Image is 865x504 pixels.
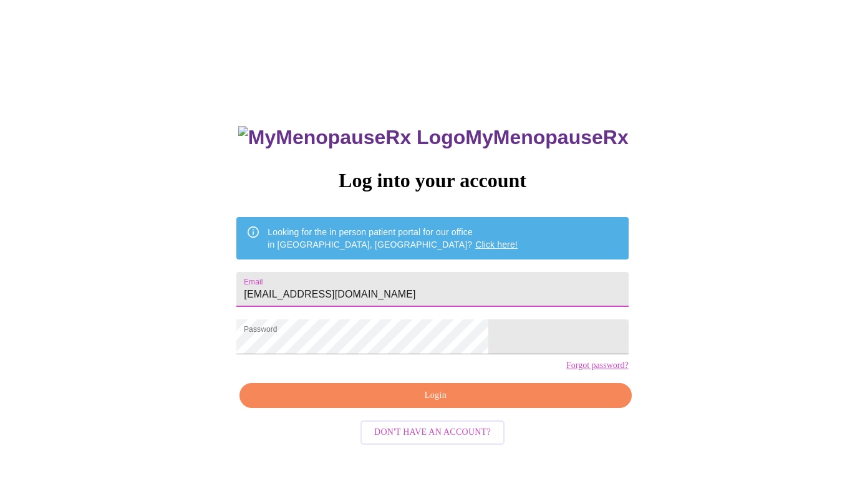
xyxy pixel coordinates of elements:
[268,221,518,256] div: Looking for the in person patient portal for our office in [GEOGRAPHIC_DATA], [GEOGRAPHIC_DATA]?
[239,383,631,409] button: Login
[374,425,491,440] span: Don't have an account?
[238,126,629,149] h3: MyMenopauseRx
[238,126,465,149] img: MyMenopauseRx Logo
[254,388,617,404] span: Login
[357,426,508,437] a: Don't have an account?
[566,361,629,371] a: Forgot password?
[236,169,628,192] h3: Log into your account
[360,420,505,445] button: Don't have an account?
[475,240,518,250] a: Click here!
